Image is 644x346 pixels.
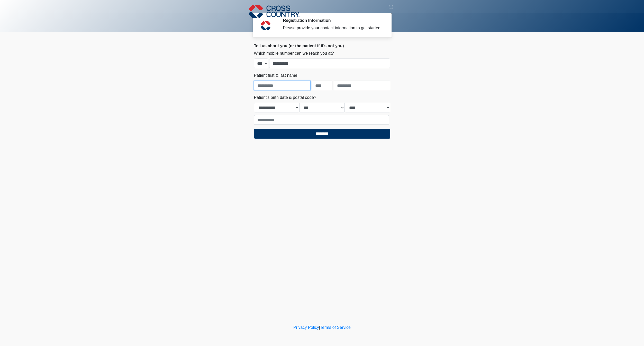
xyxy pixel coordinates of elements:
label: Patient's birth date & postal code? [254,94,316,101]
a: Terms of Service [320,325,351,330]
label: Patient first & last name: [254,72,298,79]
img: Cross Country Logo [249,4,300,19]
img: Agent Avatar [258,18,273,33]
label: Which mobile number can we reach you at? [254,50,334,56]
a: | [319,325,320,330]
a: Privacy Policy [293,325,319,330]
h2: Tell us about you (or the patient if it's not you) [254,43,390,48]
div: Please provide your contact information to get started. [283,25,383,31]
